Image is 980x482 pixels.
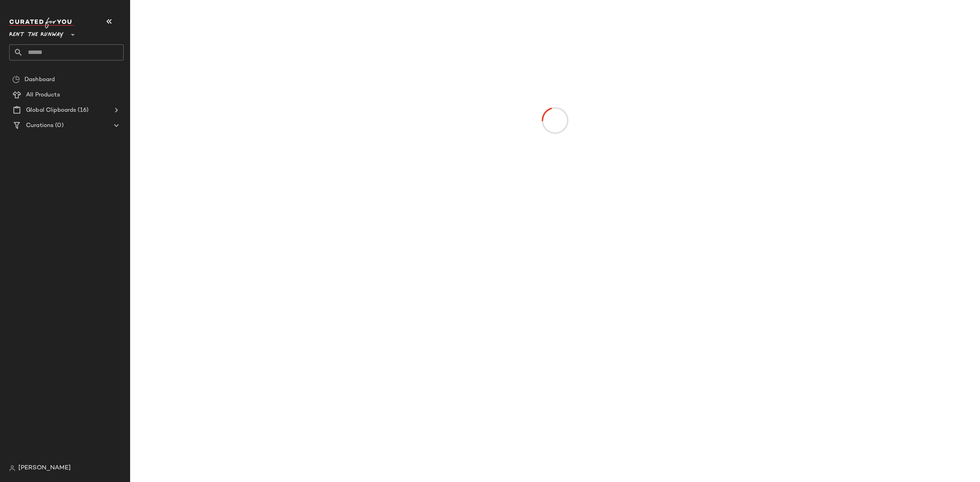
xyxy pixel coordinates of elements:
[26,106,76,115] span: Global Clipboards
[26,121,54,130] span: Curations
[18,464,71,473] span: [PERSON_NAME]
[9,18,74,28] img: cfy_white_logo.C9jOOHJF.svg
[26,91,60,99] span: All Products
[54,121,63,130] span: (0)
[9,465,15,471] img: svg%3e
[12,76,20,83] img: svg%3e
[9,26,64,40] span: Rent the Runway
[24,75,55,84] span: Dashboard
[76,106,88,115] span: (16)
